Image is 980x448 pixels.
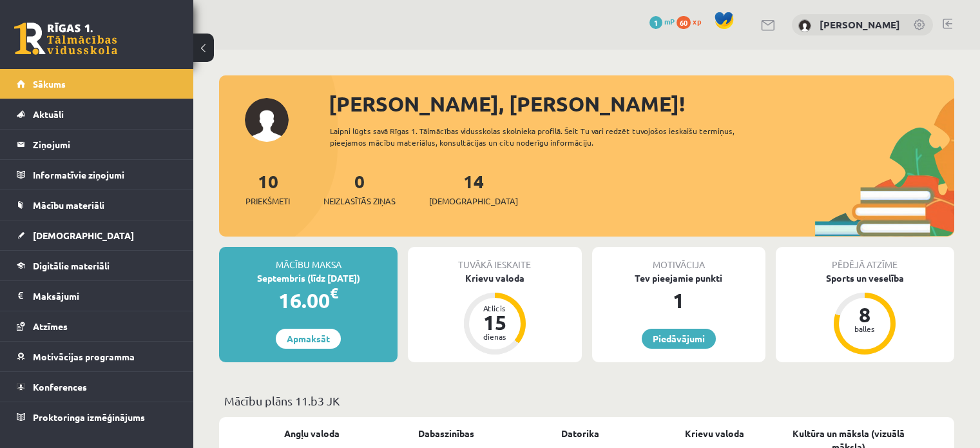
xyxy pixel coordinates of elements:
a: Angļu valoda [284,427,340,440]
div: 16.00 [219,285,398,316]
a: [PERSON_NAME] [820,18,900,31]
div: balles [845,325,884,333]
a: 14[DEMOGRAPHIC_DATA] [429,170,518,208]
span: Konferences [33,381,87,393]
a: Maksājumi [17,281,177,311]
a: Ziņojumi [17,130,177,159]
div: Laipni lūgts savā Rīgas 1. Tālmācības vidusskolas skolnieka profilā. Šeit Tu vari redzēt tuvojošo... [330,125,771,148]
a: Dabaszinības [418,427,474,440]
a: Rīgas 1. Tālmācības vidusskola [14,23,117,55]
a: [DEMOGRAPHIC_DATA] [17,220,177,250]
a: Informatīvie ziņojumi [17,160,177,190]
a: 60 xp [677,16,707,26]
span: Mācību materiāli [33,199,104,211]
a: Motivācijas programma [17,342,177,371]
div: Septembris (līdz [DATE]) [219,271,398,285]
a: 0Neizlasītās ziņas [323,170,396,208]
span: Aktuāli [33,108,64,120]
a: Konferences [17,372,177,402]
a: Digitālie materiāli [17,251,177,280]
a: Krievu valoda Atlicis 15 dienas [408,271,581,356]
div: Mācību maksa [219,247,398,271]
div: Atlicis [476,304,514,312]
span: Digitālie materiāli [33,260,110,271]
div: Sports un veselība [776,271,954,285]
span: Neizlasītās ziņas [323,195,396,208]
a: 1 mP [649,16,675,26]
legend: Maksājumi [33,281,177,311]
div: Tuvākā ieskaite [408,247,581,271]
img: Līva Amanda Zvīne [798,19,811,32]
a: Krievu valoda [685,427,744,440]
a: 10Priekšmeti [245,170,290,208]
a: Aktuāli [17,99,177,129]
span: [DEMOGRAPHIC_DATA] [33,229,134,241]
div: Krievu valoda [408,271,581,285]
div: dienas [476,333,514,340]
div: Tev pieejamie punkti [592,271,765,285]
span: Proktoringa izmēģinājums [33,411,145,423]
a: Proktoringa izmēģinājums [17,402,177,432]
span: Priekšmeti [245,195,290,208]
div: 8 [845,304,884,325]
span: Sākums [33,78,66,90]
span: [DEMOGRAPHIC_DATA] [429,195,518,208]
a: Atzīmes [17,311,177,341]
span: mP [664,16,675,26]
div: Motivācija [592,247,765,271]
span: € [330,284,338,302]
span: xp [693,16,701,26]
div: [PERSON_NAME], [PERSON_NAME]! [329,88,954,119]
p: Mācību plāns 11.b3 JK [224,392,949,409]
legend: Informatīvie ziņojumi [33,160,177,190]
span: 1 [649,16,662,29]
legend: Ziņojumi [33,130,177,159]
span: Motivācijas programma [33,351,135,362]
a: Sports un veselība 8 balles [776,271,954,356]
a: Mācību materiāli [17,190,177,220]
div: 1 [592,285,765,316]
a: Sākums [17,69,177,99]
div: Pēdējā atzīme [776,247,954,271]
a: Datorika [561,427,599,440]
span: 60 [677,16,691,29]
a: Apmaksāt [276,329,341,349]
div: 15 [476,312,514,333]
span: Atzīmes [33,320,68,332]
a: Piedāvājumi [642,329,716,349]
